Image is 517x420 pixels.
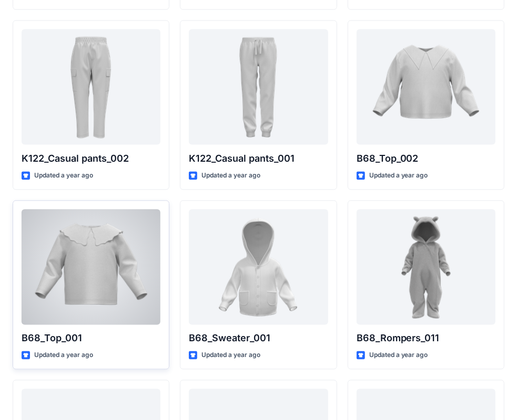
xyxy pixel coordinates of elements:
[201,170,260,181] p: Updated a year ago
[22,29,160,145] a: K122_Casual pants_002
[357,209,495,325] a: B68_Rompers_011
[34,170,93,181] p: Updated a year ago
[357,151,495,166] p: B68_Top_002
[189,331,328,346] p: B68_Sweater_001
[22,331,160,346] p: B68_Top_001
[201,350,260,361] p: Updated a year ago
[369,350,428,361] p: Updated a year ago
[357,331,495,346] p: B68_Rompers_011
[357,29,495,145] a: B68_Top_002
[22,151,160,166] p: K122_Casual pants_002
[369,170,428,181] p: Updated a year ago
[34,350,93,361] p: Updated a year ago
[189,29,328,145] a: K122_Casual pants_001
[22,209,160,325] a: B68_Top_001
[189,151,328,166] p: K122_Casual pants_001
[189,209,328,325] a: B68_Sweater_001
